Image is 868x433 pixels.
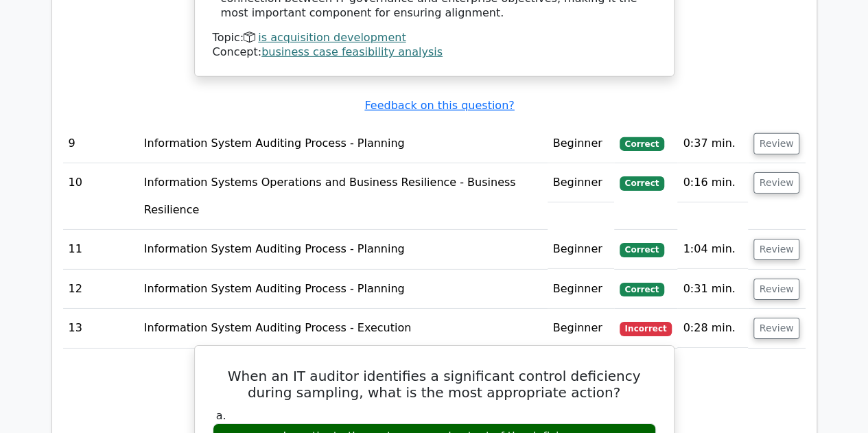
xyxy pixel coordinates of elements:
[548,124,614,163] td: Beginner
[677,163,747,202] td: 0:16 min.
[63,163,139,230] td: 10
[258,31,406,44] a: is acquisition development
[261,45,443,58] a: business case feasibility analysis
[63,309,139,348] td: 13
[548,230,614,269] td: Beginner
[139,124,548,163] td: Information System Auditing Process - Planning
[63,230,139,269] td: 11
[620,243,664,257] span: Correct
[63,270,139,309] td: 12
[753,239,800,260] button: Review
[677,124,747,163] td: 0:37 min.
[213,45,656,60] div: Concept:
[139,309,548,348] td: Information System Auditing Process - Execution
[620,322,672,336] span: Incorrect
[216,409,226,422] span: a.
[753,172,800,194] button: Review
[63,124,139,163] td: 9
[753,318,800,339] button: Review
[139,230,548,269] td: Information System Auditing Process - Planning
[213,31,656,45] div: Topic:
[753,133,800,154] button: Review
[753,279,800,300] button: Review
[620,176,664,190] span: Correct
[548,163,614,202] td: Beginner
[620,283,664,296] span: Correct
[677,309,747,348] td: 0:28 min.
[211,368,657,401] h5: When an IT auditor identifies a significant control deficiency during sampling, what is the most ...
[139,163,548,230] td: Information Systems Operations and Business Resilience - Business Resilience
[548,270,614,309] td: Beginner
[364,99,514,112] a: Feedback on this question?
[548,309,614,348] td: Beginner
[139,270,548,309] td: Information System Auditing Process - Planning
[677,270,747,309] td: 0:31 min.
[677,230,747,269] td: 1:04 min.
[620,137,664,151] span: Correct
